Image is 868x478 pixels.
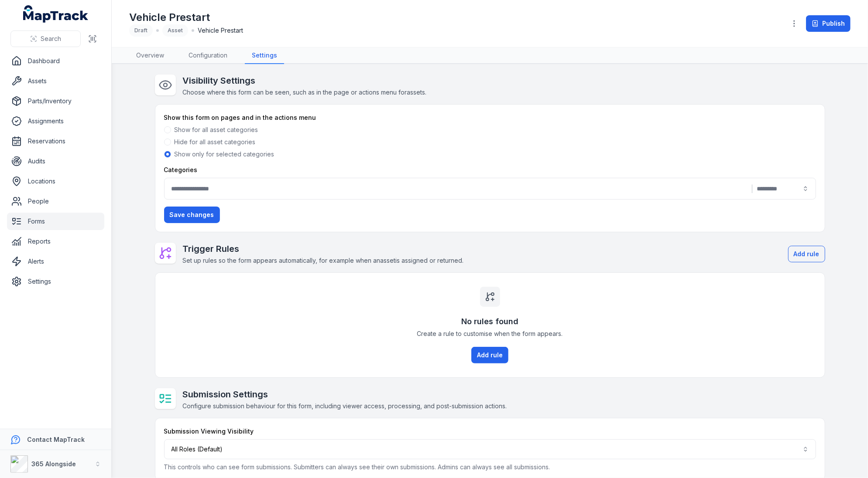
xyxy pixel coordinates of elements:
[164,427,254,436] label: Submission Viewing Visibility
[31,460,76,468] strong: 365 Alongside
[7,253,104,270] a: Alerts
[175,138,256,146] label: Hide for all asset categories
[164,113,316,122] label: Show this form on pages and in the actions menu
[417,329,563,338] span: Create a rule to customise when the form appears.
[183,257,464,264] span: Set up rules so the form appears automatically, for example when an asset is assigned or returned.
[7,193,104,210] a: People
[182,47,234,64] a: Configuration
[162,24,188,37] div: Asset
[129,47,171,64] a: Overview
[461,315,518,328] h3: No rules found
[183,243,464,255] h2: Trigger Rules
[129,24,153,37] div: Draft
[7,92,104,110] a: Parts/Inventory
[7,72,104,90] a: Assets
[129,10,243,24] h1: Vehicle Prestart
[175,125,258,134] label: Show for all asset categories
[164,178,816,200] button: |
[23,5,89,23] a: MapTrack
[7,132,104,150] a: Reservations
[7,153,104,170] a: Audits
[7,213,104,230] a: Forms
[164,439,816,459] button: All Roles (Default)
[7,273,104,290] a: Settings
[183,388,507,400] h2: Submission Settings
[175,150,274,159] label: Show only for selected categories
[183,75,427,87] h2: Visibility Settings
[27,436,85,443] strong: Contact MapTrack
[245,47,284,64] a: Settings
[164,207,220,223] button: Save changes
[10,31,81,47] button: Search
[7,233,104,250] a: Reports
[41,34,61,43] span: Search
[164,463,816,471] p: This controls who can see form submissions. Submitters can always see their own submissions. Admi...
[183,402,507,410] span: Configure submission behaviour for this form, including viewer access, processing, and post-submi...
[7,173,104,190] a: Locations
[471,347,508,363] button: Add rule
[198,26,243,35] span: Vehicle Prestart
[183,88,427,96] span: Choose where this form can be seen, such as in the page or actions menu for assets .
[788,246,825,262] button: Add rule
[164,166,198,174] label: Categories
[806,15,851,32] button: Publish
[7,52,104,70] a: Dashboard
[7,112,104,130] a: Assignments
